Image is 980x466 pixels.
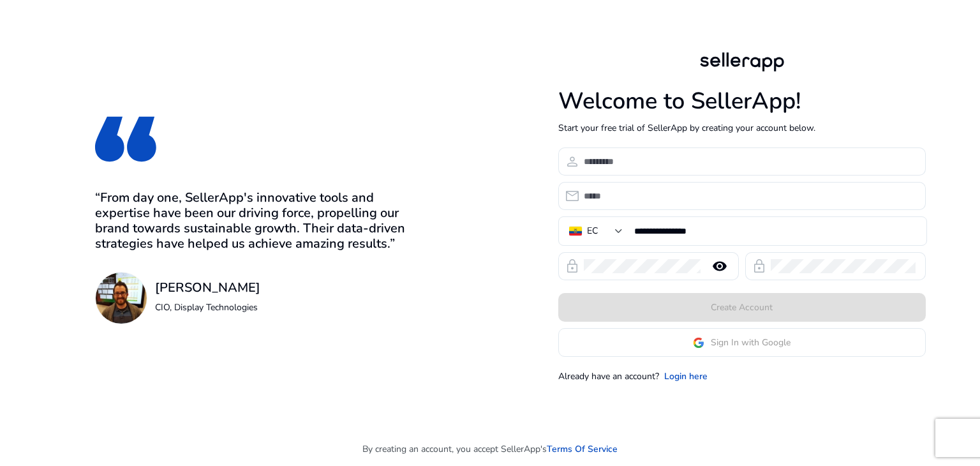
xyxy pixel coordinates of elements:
[664,370,708,383] a: Login here
[547,442,618,456] a: Terms Of Service
[565,259,580,274] span: lock
[155,301,260,314] p: CIO, Display Technologies
[155,280,260,296] h3: [PERSON_NAME]
[95,190,422,252] h3: “From day one, SellerApp's innovative tools and expertise have been our driving force, propelling...
[587,224,598,238] div: EC
[558,370,659,383] p: Already have an account?
[558,87,926,115] h1: Welcome to SellerApp!
[704,259,735,274] mat-icon: remove_red_eye
[558,121,926,135] p: Start your free trial of SellerApp by creating your account below.
[565,154,580,169] span: person
[565,188,580,204] span: email
[752,259,767,274] span: lock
